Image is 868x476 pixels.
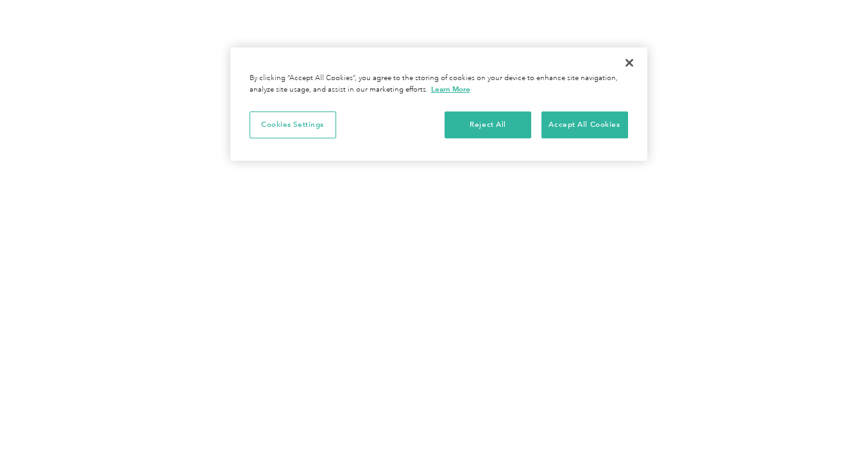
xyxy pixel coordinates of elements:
div: Privacy [230,47,647,161]
a: More information about your privacy, opens in a new tab [431,85,470,94]
button: Cookies Settings [250,111,336,138]
div: Cookie banner [230,47,647,161]
button: Reject All [445,111,531,138]
div: By clicking “Accept All Cookies”, you agree to the storing of cookies on your device to enhance s... [250,73,628,95]
button: Accept All Cookies [541,111,628,138]
button: Close [615,49,643,77]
